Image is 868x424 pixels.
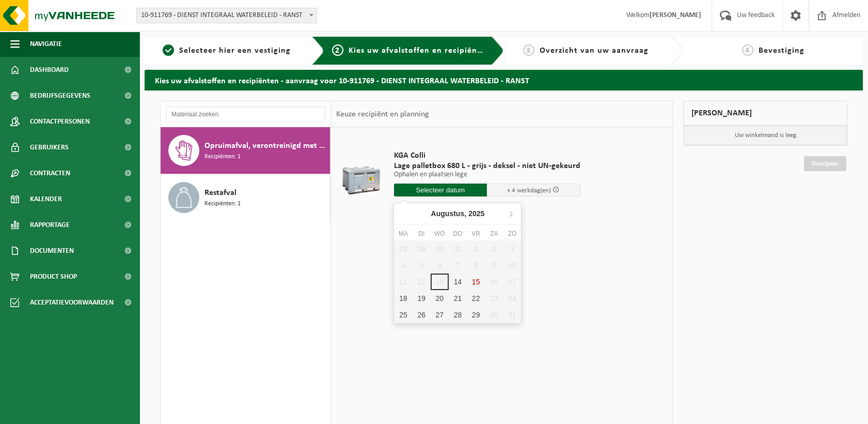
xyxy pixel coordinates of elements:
[449,274,467,290] div: 14
[179,47,291,55] span: Selecteer hier een vestiging
[204,199,241,209] span: Recipiënten: 1
[394,184,487,196] input: Selecteer datum
[804,156,846,171] a: Doorgaan
[137,8,317,23] span: 10-911769 - DIENST INTEGRAAL WATERBELEID - RANST
[204,152,241,162] span: Recipiënten: 1
[431,290,449,307] div: 20
[427,205,489,222] div: Augustus,
[145,70,863,90] h2: Kies uw afvalstoffen en recipiënten - aanvraag voor 10-911769 - DIENST INTEGRAAL WATERBELEID - RANST
[30,160,70,186] span: Contracten
[30,57,69,83] span: Dashboard
[467,307,485,323] div: 29
[30,134,69,160] span: Gebruikers
[332,44,343,56] span: 2
[30,264,77,290] span: Product Shop
[204,140,327,152] span: Opruimafval, verontreinigd met olie
[507,187,551,194] span: + 4 werkdag(en)
[467,229,485,239] div: vr
[30,238,74,264] span: Documenten
[485,229,503,239] div: za
[161,174,330,221] button: Restafval Recipiënten: 1
[136,8,317,23] span: 10-911769 - DIENST INTEGRAAL WATERBELEID - RANST
[431,307,449,323] div: 27
[30,109,90,134] span: Contactpersonen
[759,47,804,55] span: Bevestiging
[30,212,70,238] span: Rapportage
[331,101,434,127] div: Keuze recipiënt en planning
[503,229,521,239] div: zo
[468,210,484,217] i: 2025
[30,290,114,315] span: Acceptatievoorwaarden
[150,44,304,57] a: 1Selecteer hier een vestiging
[394,171,580,178] p: Ophalen en plaatsen lege
[30,83,90,109] span: Bedrijfsgegevens
[163,44,174,56] span: 1
[467,290,485,307] div: 22
[413,290,431,307] div: 19
[413,229,431,239] div: di
[523,44,534,56] span: 3
[204,187,236,199] span: Restafval
[30,31,62,57] span: Navigatie
[394,290,412,307] div: 18
[742,44,753,56] span: 4
[449,290,467,307] div: 21
[431,229,449,239] div: wo
[394,150,580,161] span: KGA Colli
[413,307,431,323] div: 26
[684,126,847,145] p: Uw winkelmand is leeg
[161,127,330,174] button: Opruimafval, verontreinigd met olie Recipiënten: 1
[394,229,412,239] div: ma
[650,11,701,19] strong: [PERSON_NAME]
[30,186,62,212] span: Kalender
[449,229,467,239] div: do
[394,161,580,171] span: Lage palletbox 680 L - grijs - deksel - niet UN-gekeurd
[394,307,412,323] div: 25
[349,47,491,55] span: Kies uw afvalstoffen en recipiënten
[683,101,847,126] div: [PERSON_NAME]
[166,107,325,122] input: Materiaal zoeken
[449,307,467,323] div: 28
[540,47,649,55] span: Overzicht van uw aanvraag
